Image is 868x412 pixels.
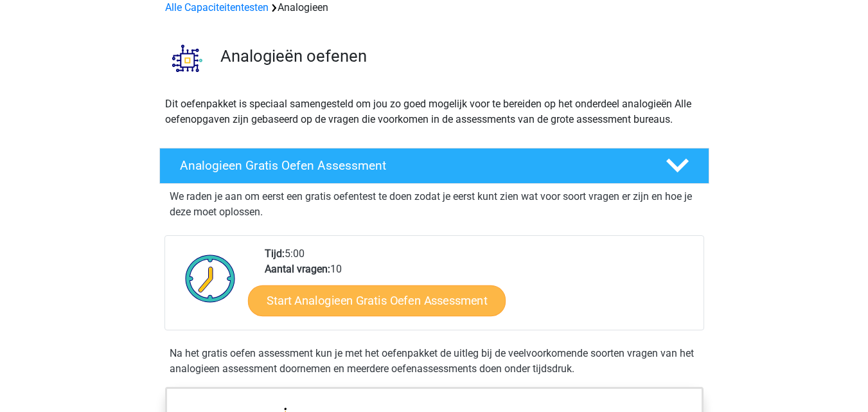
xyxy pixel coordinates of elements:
[265,263,330,275] b: Aantal vragen:
[248,285,506,316] a: Start Analogieen Gratis Oefen Assessment
[265,247,285,260] b: Tijd:
[180,158,645,173] h4: Analogieen Gratis Oefen Assessment
[178,246,243,310] img: Klok
[154,148,714,184] a: Analogieen Gratis Oefen Assessment
[160,31,215,85] img: analogieen
[220,46,699,66] h3: Analogieën oefenen
[164,346,704,377] div: Na het gratis oefen assessment kun je met het oefenpakket de uitleg bij de veelvoorkomende soorte...
[165,1,269,13] a: Alle Capaciteitentesten
[165,96,704,127] p: Dit oefenpakket is speciaal samengesteld om jou zo goed mogelijk voor te bereiden op het onderdee...
[170,189,699,220] p: We raden je aan om eerst een gratis oefentest te doen zodat je eerst kunt zien wat voor soort vra...
[255,246,703,330] div: 5:00 10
